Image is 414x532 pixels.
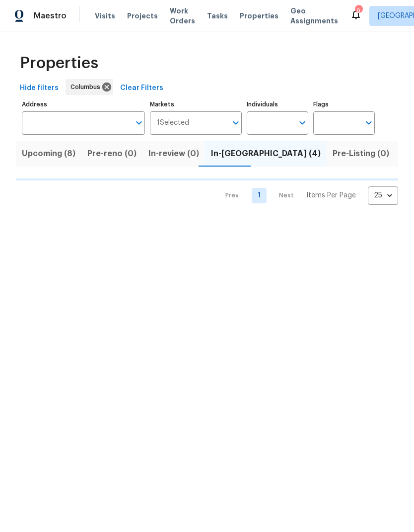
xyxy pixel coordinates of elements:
[295,116,309,130] button: Open
[170,6,195,26] span: Work Orders
[16,79,63,97] button: Hide filters
[157,119,189,127] span: 1 Selected
[116,79,167,97] button: Clear Filters
[240,11,278,21] span: Properties
[127,11,158,21] span: Projects
[95,11,115,21] span: Visits
[333,147,389,161] span: Pre-Listing (0)
[229,116,243,130] button: Open
[306,190,356,200] p: Items Per Page
[252,188,267,203] a: Goto page 1
[22,147,75,161] span: Upcoming (8)
[216,186,398,205] nav: Pagination Navigation
[120,82,163,94] span: Clear Filters
[34,11,67,21] span: Maestro
[148,147,199,161] span: In-review (0)
[66,79,113,95] div: Columbus
[22,101,145,107] label: Address
[368,182,398,208] div: 25
[207,12,228,19] span: Tasks
[87,147,137,161] span: Pre-reno (0)
[355,6,362,16] div: 9
[20,58,98,68] span: Properties
[70,82,104,92] span: Columbus
[290,6,338,26] span: Geo Assignments
[362,116,376,130] button: Open
[247,101,308,107] label: Individuals
[150,101,242,107] label: Markets
[313,101,375,107] label: Flags
[20,82,59,94] span: Hide filters
[211,147,321,161] span: In-[GEOGRAPHIC_DATA] (4)
[132,116,146,130] button: Open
